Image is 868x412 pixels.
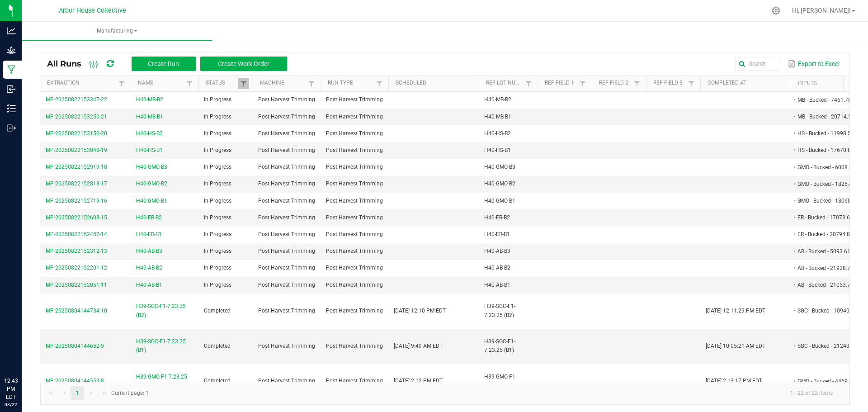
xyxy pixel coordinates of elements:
[46,164,107,170] span: MP-20250822152919-18
[632,78,642,89] a: Filter
[735,57,780,71] input: Search
[136,197,167,205] span: H40-GMO-B1
[708,80,787,87] a: Completed AtSortable
[326,282,383,288] span: Post Harvest Trimming
[204,265,231,271] span: In Progress
[46,265,107,271] span: MP-20250822152201-12
[204,248,231,254] span: In Progress
[786,56,842,71] button: Export to Excel
[9,340,36,367] iframe: Resource center
[484,147,511,153] span: H40-HS-B1
[326,114,383,120] span: Post Harvest Trimming
[148,60,179,67] span: Create Run
[796,95,868,104] li: MB - Bucked - 7461.78 g
[484,338,515,353] span: H39-SGC-F1-7.23.25 (B1)
[7,123,16,133] inline-svg: Outbound
[46,96,107,103] span: MP-20250822153347-22
[136,180,167,188] span: H40-GMO-B2
[796,264,868,273] li: AB - Bucked - 21928.72 g
[484,265,510,271] span: H40-AB-B2
[326,248,383,254] span: Post Harvest Trimming
[796,280,868,289] li: AB - Bucked - 21053.79 g
[796,129,868,138] li: HS - Bucked - 11998.58 g
[484,198,515,204] span: H40-GMO-B1
[484,130,511,137] span: H40-HS-B2
[204,198,231,204] span: In Progress
[138,80,184,87] a: NameSortable
[154,386,840,401] kendo-pager-info: 1 - 22 of 22 items
[7,26,16,35] inline-svg: Analytics
[258,130,315,137] span: Post Harvest Trimming
[258,214,315,221] span: Post Harvest Trimming
[394,343,443,349] span: [DATE] 9:49 AM EDT
[484,214,510,221] span: H40-ER-B2
[136,264,162,272] span: H40-AB-B2
[218,60,269,67] span: Create Work Order
[306,78,317,89] a: Filter
[796,306,868,315] li: SGC - Bucked - 10940 g
[59,7,126,14] span: Arbor House Collective
[770,6,782,15] div: Manage settings
[796,247,868,256] li: AB - Bucked - 5093.61 g
[258,96,315,103] span: Post Harvest Trimming
[706,308,765,314] span: [DATE] 12:11:29 PM EDT
[132,57,196,71] button: Create Run
[326,180,383,187] span: Post Harvest Trimming
[258,114,315,120] span: Post Harvest Trimming
[204,308,231,314] span: Completed
[686,78,697,89] a: Filter
[258,147,315,153] span: Post Harvest Trimming
[116,78,127,89] a: Filter
[484,282,510,288] span: H40-AB-B1
[484,303,515,318] span: H39-SGC-F1-7.23.25 (B2)
[204,114,231,120] span: In Progress
[577,78,588,89] a: Filter
[204,343,231,349] span: Completed
[46,130,107,137] span: MP-20250822153150-20
[326,265,383,271] span: Post Harvest Trimming
[326,308,383,314] span: Post Harvest Trimming
[796,213,868,222] li: ER - Bucked - 17073.6 g
[136,129,163,138] span: H40-HS-B2
[258,231,315,237] span: Post Harvest Trimming
[326,214,383,221] span: Post Harvest Trimming
[4,377,18,401] p: 12:43 PM EDT
[326,231,383,237] span: Post Harvest Trimming
[796,180,868,189] li: GMO - Bucked - 18267.6 g
[545,80,577,87] a: Ref Field 1Sortable
[46,114,107,120] span: MP-20250822153250-21
[204,164,231,170] span: In Progress
[326,96,383,103] span: Post Harvest Trimming
[136,302,193,319] span: H39-SGC-F1-7.23.25 (B2)
[796,146,868,155] li: HS - Bucked - 17670.83 g
[796,196,868,205] li: GMO - Bucked - 18068.46 g
[653,80,685,87] a: Ref Field 3Sortable
[7,85,16,94] inline-svg: Inbound
[136,113,163,121] span: H40-MB-B1
[484,96,511,103] span: H40-MB-B2
[7,46,16,55] inline-svg: Grow
[136,230,162,239] span: H40-ER-B1
[258,180,315,187] span: Post Harvest Trimming
[238,78,249,89] a: Filter
[136,281,162,289] span: H40-AB-B1
[484,374,517,388] span: H39-GMO-F1-7.23.25 (B2)
[258,265,315,271] span: Post Harvest Trimming
[326,130,383,137] span: Post Harvest Trimming
[374,78,385,89] a: Filter
[792,7,851,14] span: Hi, [PERSON_NAME]!
[706,343,765,349] span: [DATE] 10:05:21 AM EDT
[46,231,107,237] span: MP-20250822152457-14
[136,163,167,171] span: H40-GMO-B3
[796,377,868,386] li: GMO - Bucked - 4469 g
[484,248,510,254] span: H40-AB-B3
[326,198,383,204] span: Post Harvest Trimming
[204,282,231,288] span: In Progress
[7,65,16,74] inline-svg: Manufacturing
[204,130,231,137] span: In Progress
[204,147,231,153] span: In Progress
[136,95,163,104] span: H40-MB-B2
[706,378,762,384] span: [DATE] 2:13:17 PM EDT
[599,80,631,87] a: Ref Field 2Sortable
[260,80,306,87] a: MachineSortable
